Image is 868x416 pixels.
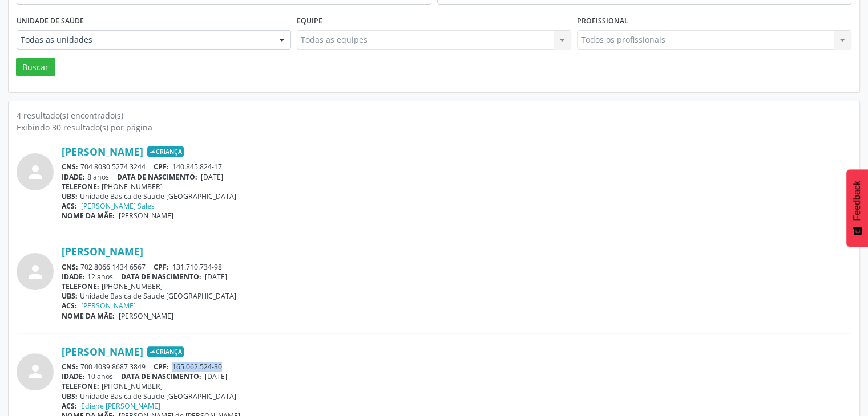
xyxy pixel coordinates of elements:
[172,362,222,372] span: 165.062.524-30
[172,262,222,272] span: 131.710.734-98
[121,372,201,381] span: DATA DE NASCIMENTO:
[852,181,862,221] span: Feedback
[205,372,227,381] span: [DATE]
[21,34,268,46] span: Todas as unidades
[81,401,160,411] a: Ediene [PERSON_NAME]
[62,201,77,211] span: ACS:
[62,272,85,282] span: IDADE:
[121,272,201,282] span: DATA DE NASCIMENTO:
[17,13,84,30] label: Unidade de saúde
[62,345,143,358] a: [PERSON_NAME]
[62,282,99,291] span: TELEFONE:
[147,146,184,157] span: Criança
[62,182,99,191] span: TELEFONE:
[62,262,851,272] div: 702 8066 1434 6567
[201,172,223,182] span: [DATE]
[119,211,173,221] span: [PERSON_NAME]
[62,262,78,272] span: CNS:
[16,58,55,77] button: Buscar
[17,109,851,121] div: 4 resultado(s) encontrado(s)
[62,245,143,258] a: [PERSON_NAME]
[154,262,169,272] span: CPF:
[81,301,136,311] a: [PERSON_NAME]
[297,13,322,30] label: Equipe
[62,172,85,182] span: IDADE:
[62,311,115,321] span: NOME DA MÃE:
[62,291,851,301] div: Unidade Basica de Saude [GEOGRAPHIC_DATA]
[62,362,78,372] span: CNS:
[62,301,77,311] span: ACS:
[25,162,46,182] i: person
[62,211,115,221] span: NOME DA MÃE:
[62,191,78,201] span: UBS:
[62,372,85,381] span: IDADE:
[119,311,173,321] span: [PERSON_NAME]
[154,162,169,172] span: CPF:
[62,191,851,201] div: Unidade Basica de Saude [GEOGRAPHIC_DATA]
[62,182,851,191] div: [PHONE_NUMBER]
[62,391,851,401] div: Unidade Basica de Saude [GEOGRAPHIC_DATA]
[62,391,78,401] span: UBS:
[62,272,851,282] div: 12 anos
[62,372,851,381] div: 10 anos
[117,172,197,182] span: DATA DE NASCIMENTO:
[62,282,851,291] div: [PHONE_NUMBER]
[25,361,46,382] i: person
[62,362,851,372] div: 700 4039 8687 3849
[62,381,99,391] span: TELEFONE:
[62,401,77,411] span: ACS:
[147,346,184,357] span: Criança
[172,162,222,172] span: 140.845.824-17
[81,201,155,211] a: [PERSON_NAME] Sales
[62,381,851,391] div: [PHONE_NUMBER]
[62,291,78,301] span: UBS:
[17,121,851,133] div: Exibindo 30 resultado(s) por página
[577,13,628,30] label: Profissional
[62,172,851,182] div: 8 anos
[62,162,78,172] span: CNS:
[154,362,169,372] span: CPF:
[25,262,46,282] i: person
[62,162,851,172] div: 704 8030 5274 3244
[62,145,143,158] a: [PERSON_NAME]
[846,169,868,247] button: Feedback - Mostrar pesquisa
[205,272,227,282] span: [DATE]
